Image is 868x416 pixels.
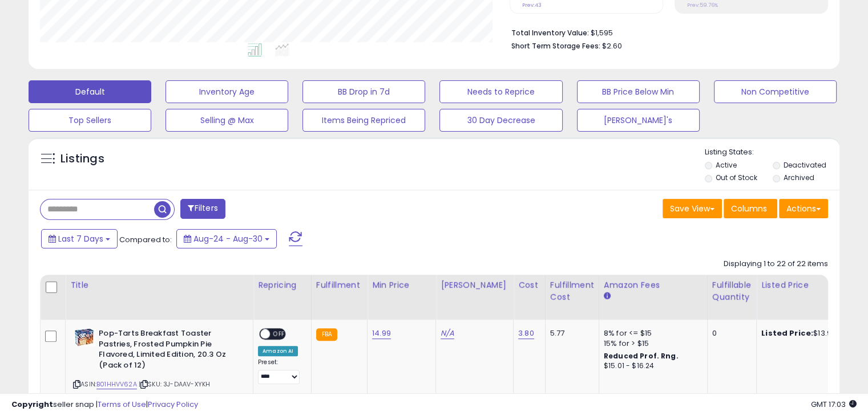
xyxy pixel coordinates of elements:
[712,328,748,338] div: 0
[724,199,777,218] button: Columns
[439,80,562,103] button: Needs to Reprice
[441,328,454,339] a: N/A
[441,279,508,291] div: [PERSON_NAME]
[302,109,425,132] button: Items Being Repriced
[73,328,96,346] img: 51PbjGVQiOL._SL40_.jpg
[316,328,337,341] small: FBA
[550,279,594,303] div: Fulfillment Cost
[70,279,248,291] div: Title
[604,361,699,371] div: $15.01 - $16.24
[316,279,362,291] div: Fulfillment
[180,199,225,219] button: Filters
[29,80,151,103] button: Default
[258,358,302,384] div: Preset:
[60,151,104,167] h5: Listings
[518,279,540,291] div: Cost
[119,234,172,245] span: Compared to:
[761,328,813,338] b: Listed Price:
[439,109,562,132] button: 30 Day Decrease
[511,28,589,38] b: Total Inventory Value:
[193,233,263,244] span: Aug-24 - Aug-30
[258,346,298,356] div: Amazon AI
[511,25,819,39] li: $1,595
[176,229,277,248] button: Aug-24 - Aug-30
[604,338,699,349] div: 15% for > $15
[783,173,814,182] label: Archived
[577,109,700,132] button: [PERSON_NAME]'s
[148,399,198,410] a: Privacy Policy
[712,279,752,303] div: Fulfillable Quantity
[511,41,600,51] b: Short Term Storage Fees:
[779,199,828,218] button: Actions
[270,329,288,339] span: OFF
[705,147,839,158] p: Listing States:
[663,199,722,218] button: Save View
[761,328,856,338] div: $13.97
[41,229,118,248] button: Last 7 Days
[522,2,542,9] small: Prev: 43
[577,80,700,103] button: BB Price Below Min
[96,380,137,389] a: B01HHVV62A
[29,109,151,132] button: Top Sellers
[98,399,146,410] a: Terms of Use
[165,80,288,103] button: Inventory Age
[604,328,699,338] div: 8% for <= $15
[687,2,718,9] small: Prev: 59.76%
[716,160,737,170] label: Active
[139,380,210,389] span: | SKU: 3J-DAAV-XYKH
[811,399,857,410] span: 2025-09-10 17:03 GMT
[258,279,306,291] div: Repricing
[602,40,622,51] span: $2.60
[714,80,837,103] button: Non Competitive
[716,173,757,182] label: Out of Stock
[58,233,103,244] span: Last 7 Days
[724,259,828,270] div: Displaying 1 to 22 of 22 items
[731,203,767,214] span: Columns
[518,328,534,339] a: 3.80
[11,399,198,410] div: seller snap | |
[165,109,288,132] button: Selling @ Max
[761,279,860,291] div: Listed Price
[604,279,703,291] div: Amazon Fees
[99,328,237,373] b: Pop-Tarts Breakfast Toaster Pastries, Frosted Pumpkin Pie Flavored, Limited Edition, 20.3 Oz (Pac...
[604,291,611,301] small: Amazon Fees.
[604,351,679,361] b: Reduced Prof. Rng.
[302,80,425,103] button: BB Drop in 7d
[550,328,590,338] div: 5.77
[783,160,826,170] label: Deactivated
[372,279,431,291] div: Min Price
[11,399,53,410] strong: Copyright
[372,328,391,339] a: 14.99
